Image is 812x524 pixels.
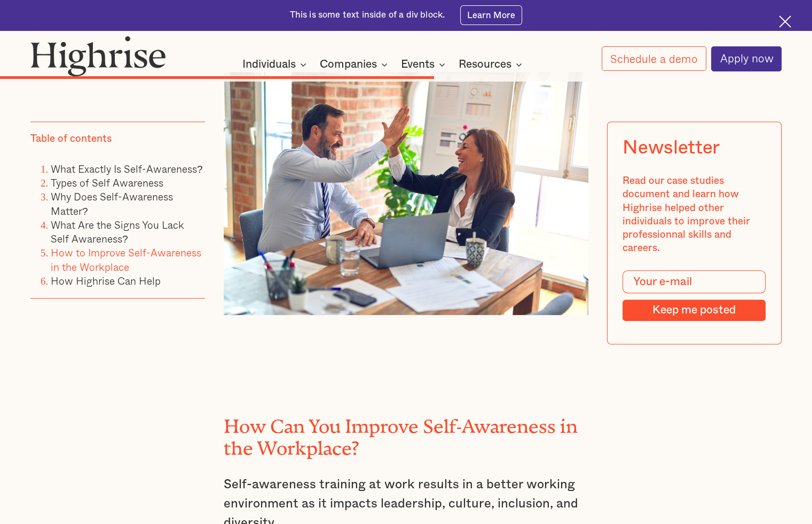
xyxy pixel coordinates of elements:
[51,245,201,275] a: How to Improve Self-Awareness in the Workplace
[623,271,766,321] form: Modal Form
[51,189,173,219] a: Why Does Self-Awareness Matter?
[623,138,720,159] div: Newsletter
[242,58,310,71] div: Individuals
[51,161,203,176] a: What Exactly Is Self-Awareness?
[623,175,766,256] div: Read our case studies document and learn how Highrise helped other individuals to improve their p...
[779,15,791,28] img: Cross icon
[224,72,588,315] img: Two managers high-fiving while smiling at each other.
[623,300,766,321] input: Keep me posted
[51,175,163,191] a: Types of Self Awareness
[459,58,511,71] div: Resources
[460,5,523,25] a: Learn More
[224,411,588,454] h2: How Can You Improve Self-Awareness in the Workplace?
[401,58,435,71] div: Events
[290,9,445,21] div: This is some text inside of a div block.
[30,132,112,146] div: Table of contents
[320,58,391,71] div: Companies
[602,46,706,71] a: Schedule a demo
[711,46,782,71] a: Apply now
[459,58,525,71] div: Resources
[320,58,377,71] div: Companies
[242,58,296,71] div: Individuals
[623,271,766,294] input: Your e-mail
[51,217,184,246] a: What Are the Signs You Lack Self Awareness?
[401,58,448,71] div: Events
[30,36,166,77] img: Highrise logo
[51,273,161,289] a: How Highrise Can Help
